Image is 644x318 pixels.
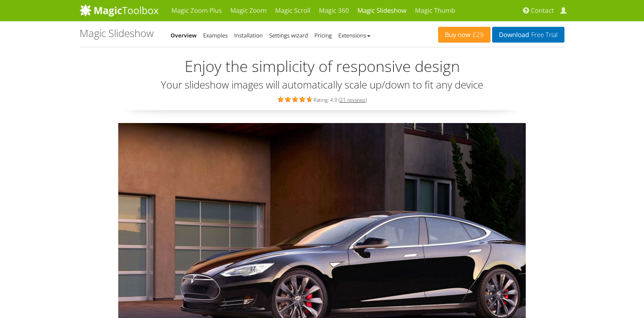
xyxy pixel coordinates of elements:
a: Installation [234,32,263,39]
a: Extensions [338,32,370,39]
h2: Enjoy the simplicity of responsive design [80,58,564,75]
a: Overview [171,32,197,39]
a: Settings wizard [269,32,308,39]
a: Buy now£29 [438,27,490,43]
span: Contact [531,6,554,15]
a: 21 reviews [340,96,365,103]
a: Examples [203,32,228,39]
span: Free Trial [529,32,558,38]
div: Rating: 4.9 ( ) [80,95,564,104]
a: DownloadFree Trial [492,27,564,43]
h1: Magic Slideshow [80,28,154,39]
img: MagicToolbox.com - Image tools for your website [80,4,159,17]
h3: Your slideshow images will automatically scale up/down to fit any device [80,79,564,90]
span: £29 [470,32,484,38]
a: Pricing [314,32,332,39]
